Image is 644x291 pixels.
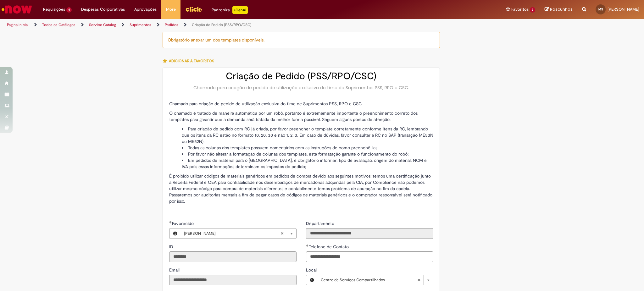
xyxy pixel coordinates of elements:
button: Adicionar a Favoritos [163,54,218,68]
span: MS [598,7,603,11]
a: Página inicial [7,22,29,27]
h2: Criação de Pedido (PSS/RPO/CSC) [169,71,433,81]
a: Suprimentos [130,22,151,27]
div: Chamado para criação de pedido de utilização exclusiva do time de Suprimentos PSS, RPO e CSC. [169,85,433,91]
span: Somente leitura - Email [169,267,181,273]
span: Local [306,267,318,273]
input: Departamento [306,228,433,239]
li: Em pedidos de material para o [GEOGRAPHIC_DATA], é obrigatório informar: tipo de avaliação, orige... [182,157,433,170]
span: Centro de Serviços Compartilhados [321,275,417,285]
a: Pedidos [165,22,178,27]
span: Telefone de Contato [309,244,350,250]
div: Obrigatório anexar um dos templates disponíveis. [163,32,440,48]
p: +GenAi [232,6,248,14]
a: Centro de Serviços CompartilhadosLimpar campo Local [318,275,433,285]
span: 2 [530,7,535,13]
a: Criação de Pedido (PSS/RPO/CSC) [192,22,252,27]
span: [PERSON_NAME] [608,7,639,12]
span: More [166,6,176,13]
div: Padroniza [212,6,248,14]
span: Obrigatório Preenchido [169,221,172,223]
button: Favorecido, Visualizar este registro Marcus Paulo Furtado Silva [169,228,181,239]
input: ID [169,251,297,262]
span: Rascunhos [550,6,573,12]
span: Somente leitura - ID [169,244,175,250]
li: Por favor não alterar a formatação de colunas dos templates, esta formatação garante o funcioname... [182,151,433,157]
span: Somente leitura - Departamento [306,221,336,226]
ul: Trilhas de página [5,19,425,31]
a: Service Catalog [89,22,116,27]
abbr: Limpar campo Favorecido [277,228,287,239]
p: É proibido utilizar códigos de materiais genéricos em pedidos de compra devido aos seguintes moti... [169,173,433,204]
span: Obrigatório Preenchido [306,244,309,247]
button: Local, Visualizar este registro Centro de Serviços Compartilhados [306,275,318,285]
p: O chamado é tratado de maneira automática por um robô, portanto é extremamente importante o preen... [169,110,433,123]
img: ServiceNow [1,3,33,16]
input: Telefone de Contato [306,251,433,262]
span: 4 [66,7,72,13]
span: Favoritos [511,6,529,13]
label: Somente leitura - ID [169,244,175,250]
span: Requisições [43,6,65,13]
li: Para criação de pedido com RC já criada, por favor preencher o template corretamente conforme ite... [182,126,433,145]
span: Necessários - Favorecido [172,221,195,226]
input: Email [169,275,297,285]
a: Rascunhos [545,7,573,13]
label: Somente leitura - Email [169,267,181,273]
a: Todos os Catálogos [42,22,75,27]
img: click_logo_yellow_360x200.png [185,4,202,14]
span: [PERSON_NAME] [184,228,280,239]
p: Chamado para criação de pedido de utilização exclusiva do time de Suprimentos PSS, RPO e CSC. [169,101,433,107]
label: Somente leitura - Departamento [306,220,336,227]
span: Despesas Corporativas [81,6,125,13]
a: [PERSON_NAME]Limpar campo Favorecido [181,228,296,239]
span: Adicionar a Favoritos [169,58,214,63]
abbr: Limpar campo Local [414,275,424,285]
li: Todas as colunas dos templates possuem comentários com as instruções de como preenchê-las; [182,145,433,151]
span: Aprovações [134,6,157,13]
